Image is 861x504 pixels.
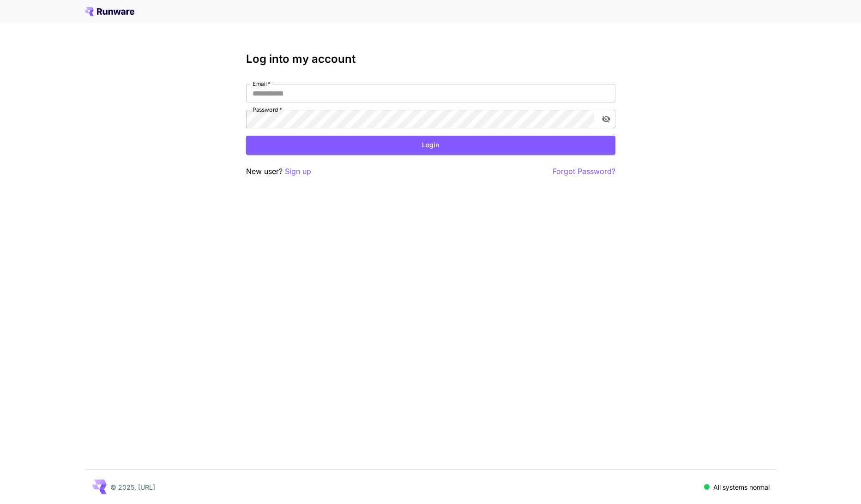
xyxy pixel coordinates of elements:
button: toggle password visibility [598,111,614,127]
p: New user? [246,166,311,177]
label: Password [253,106,282,114]
label: Email [253,80,271,88]
h3: Log into my account [246,53,615,66]
button: Login [246,136,615,155]
button: Forgot Password? [553,166,615,177]
p: All systems normal [713,482,770,492]
p: © 2025, [URL] [110,482,155,492]
button: Sign up [285,166,311,177]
